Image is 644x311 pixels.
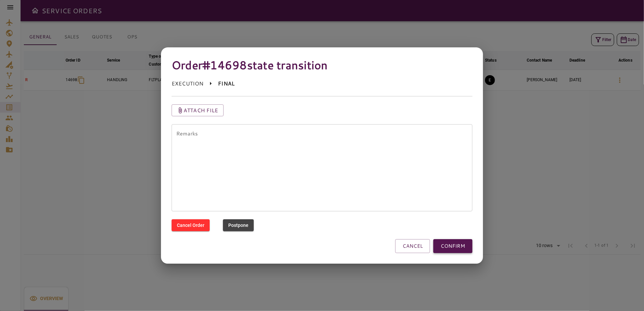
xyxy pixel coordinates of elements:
button: CANCEL [395,239,430,253]
button: Attach file [172,104,224,116]
p: FINAL [218,80,235,88]
button: CONFIRM [433,239,472,253]
p: Attach file [184,106,218,114]
button: Postpone [223,219,254,232]
h4: Order #14698 state transition [172,58,472,72]
button: Cancel Order [172,219,210,232]
p: EXECUTION [172,80,203,88]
